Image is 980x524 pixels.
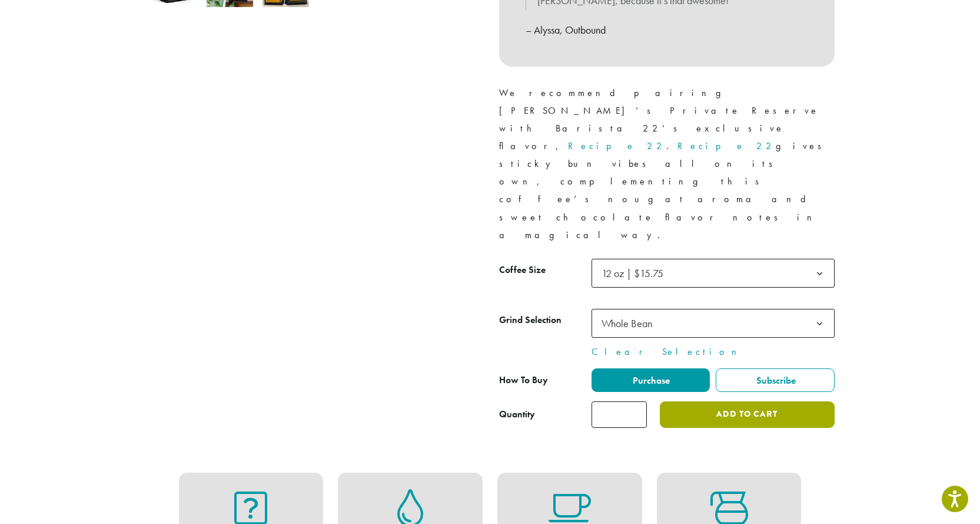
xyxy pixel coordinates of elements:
[526,20,808,40] p: – Alyssa, Outbound
[592,345,835,359] a: Clear Selection
[499,84,835,244] p: We recommend pairing [PERSON_NAME]’s Private Reserve with Barista 22’s exclusive flavor, . gives ...
[755,374,796,387] span: Subscribe
[499,407,535,421] div: Quantity
[660,401,834,428] button: Add to cart
[592,259,835,288] span: 12 oz | $15.75
[677,140,776,152] a: Recipe 22
[499,312,592,329] label: Grind Selection
[597,312,664,335] span: Whole Bean
[602,317,652,330] span: Whole Bean
[592,309,835,338] span: Whole Bean
[602,266,663,280] span: 12 oz | $15.75
[568,140,666,152] a: Recipe 22
[592,401,647,428] input: Product quantity
[597,262,675,285] span: 12 oz | $15.75
[499,374,548,386] span: How To Buy
[499,262,592,279] label: Coffee Size
[631,374,670,387] span: Purchase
